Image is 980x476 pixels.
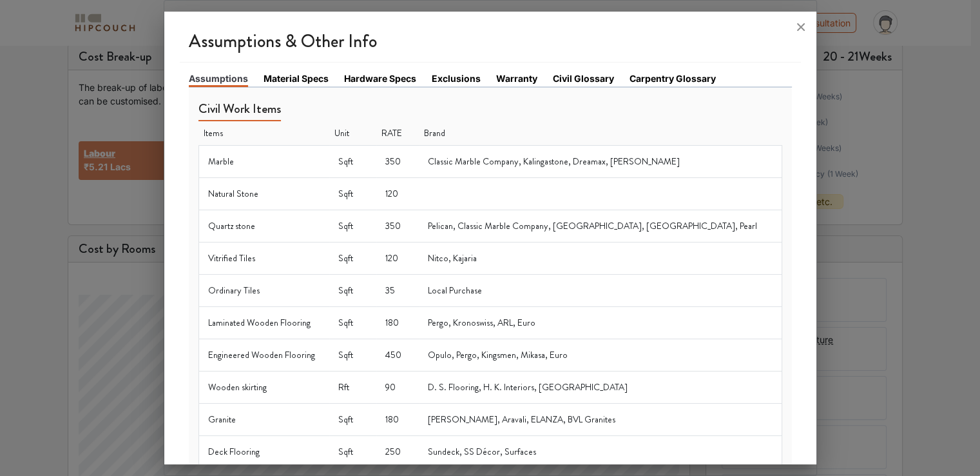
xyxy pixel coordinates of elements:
th: Brand [419,121,782,146]
td: Quartz stone [198,210,329,243]
td: Sqft [329,339,376,372]
td: Engineered Wooden Flooring [198,339,329,372]
a: Exclusions [432,72,481,85]
td: 120 [376,243,419,275]
td: 450 [376,339,419,372]
th: RATE [376,121,419,146]
td: Sqft [329,178,376,210]
td: Sqft [329,146,376,178]
td: Vitrified Tiles [198,243,329,275]
td: 250 [376,436,419,468]
td: Nitco, Kajaria [419,243,782,275]
a: Carpentry Glossary [629,72,716,85]
td: 180 [376,404,419,436]
td: Opulo, Pergo, Kingsmen, Mikasa, Euro [419,339,782,372]
td: D. S. Flooring, H. K. Interiors, [GEOGRAPHIC_DATA] [419,372,782,404]
td: 180 [376,307,419,339]
td: Sundeck, SS Décor, Surfaces [419,436,782,468]
td: 90 [376,372,419,404]
th: Unit [329,121,376,146]
a: Assumptions [189,72,248,87]
h5: Civil Work Items [198,101,281,121]
td: Sqft [329,436,376,468]
td: Rft [329,372,376,404]
td: Sqft [329,243,376,275]
td: Sqft [329,275,376,307]
td: Sqft [329,210,376,243]
td: 120 [376,178,419,210]
a: Warranty [496,72,537,85]
td: Sqft [329,404,376,436]
td: [PERSON_NAME], Aravali, ELANZA, BVL Granites [419,404,782,436]
td: Wooden skirting [198,372,329,404]
th: Items [198,121,329,146]
td: Laminated Wooden Flooring [198,307,329,339]
td: Local Purchase [419,275,782,307]
td: 350 [376,210,419,243]
td: Classic Marble Company, Kalingastone, Dreamax, [PERSON_NAME] [419,146,782,178]
td: Deck Flooring [198,436,329,468]
td: Marble [198,146,329,178]
a: Civil Glossary [553,72,614,85]
td: Natural Stone [198,178,329,210]
td: Granite [198,404,329,436]
td: 35 [376,275,419,307]
a: Hardware Specs [344,72,416,85]
td: Pelican, Classic Marble Company, [GEOGRAPHIC_DATA], [GEOGRAPHIC_DATA], Pearl [419,210,782,243]
a: Material Specs [264,72,329,85]
td: Ordinary Tiles [198,275,329,307]
td: 350 [376,146,419,178]
td: Sqft [329,307,376,339]
td: Pergo, Kronoswiss, ARL, Euro [419,307,782,339]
